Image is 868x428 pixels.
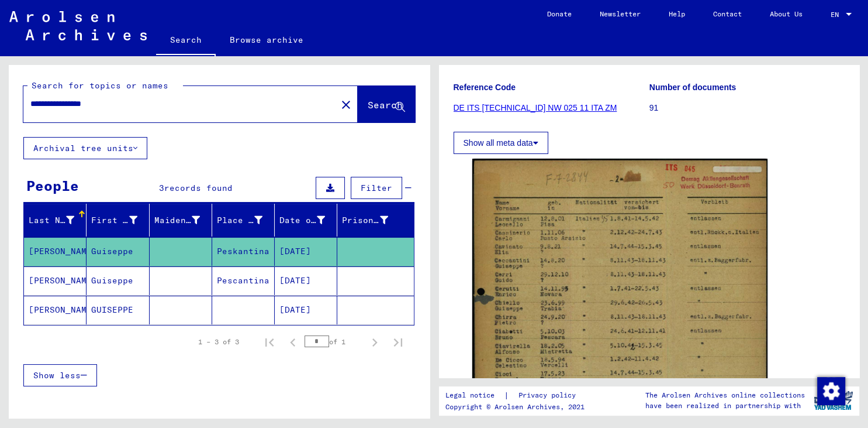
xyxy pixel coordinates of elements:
mat-cell: [PERSON_NAME] [24,237,87,266]
button: Archival tree units [23,137,147,159]
img: Arolsen_neg.svg [9,11,147,40]
button: Show less [23,364,97,386]
div: Maiden Name [154,214,200,227]
mat-cell: Peskantina [212,237,275,266]
button: Next page [363,330,386,354]
mat-header-cell: Last Name [24,204,87,237]
p: have been realized in partnership with [645,400,805,411]
span: EN [831,11,843,19]
mat-cell: Guiseppe [87,237,149,266]
div: Maiden Name [154,211,215,230]
span: Filter [361,183,392,193]
mat-header-cell: Date of Birth [275,204,337,237]
div: Date of Birth [279,211,340,230]
div: 1 – 3 of 3 [198,337,239,347]
b: Reference Code [454,83,516,92]
b: Number of documents [649,83,736,92]
span: 3 [159,183,164,193]
span: Search [368,99,403,111]
mat-header-cell: Prisoner # [337,204,413,237]
div: Place of Birth [217,214,262,227]
div: Prisoner # [342,211,402,230]
img: Change consent [817,377,845,405]
mat-cell: [PERSON_NAME] [24,266,87,295]
mat-cell: [DATE] [275,237,337,266]
a: Browse archive [216,26,317,54]
mat-header-cell: First Name [87,204,149,237]
div: Prisoner # [342,214,388,227]
a: Legal notice [445,389,504,402]
div: Last Name [29,214,74,227]
a: Privacy policy [509,389,590,402]
div: First Name [91,214,137,227]
mat-cell: Pescantina [212,266,275,295]
mat-header-cell: Maiden Name [150,204,212,237]
button: Show all meta data [454,132,548,154]
p: Copyright © Arolsen Archives, 2021 [445,402,590,412]
button: Filter [351,177,402,199]
button: Search [358,86,415,122]
a: Search [156,26,216,56]
button: Previous page [281,330,305,354]
div: First Name [91,211,151,230]
img: yv_logo.png [811,386,855,415]
mat-cell: GUISEPPE [87,296,149,324]
mat-cell: Guiseppe [87,266,149,295]
p: The Arolsen Archives online collections [645,390,805,400]
div: Place of Birth [217,211,277,230]
div: Change consent [817,376,845,405]
mat-icon: close [339,98,353,112]
div: People [26,175,79,196]
mat-cell: [PERSON_NAME] [24,296,87,324]
button: First page [258,330,281,354]
mat-cell: [DATE] [275,296,337,324]
mat-cell: [DATE] [275,266,337,295]
button: Last page [386,330,410,354]
mat-header-cell: Place of Birth [212,204,275,237]
div: of 1 [305,336,363,347]
span: records found [164,183,233,193]
div: Date of Birth [279,214,325,227]
div: | [445,389,590,402]
mat-label: Search for topics or names [32,80,168,91]
a: DE ITS [TECHNICAL_ID] NW 025 11 ITA ZM [454,103,617,112]
p: 91 [649,102,845,114]
div: Last Name [29,211,89,230]
button: Clear [334,93,358,116]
